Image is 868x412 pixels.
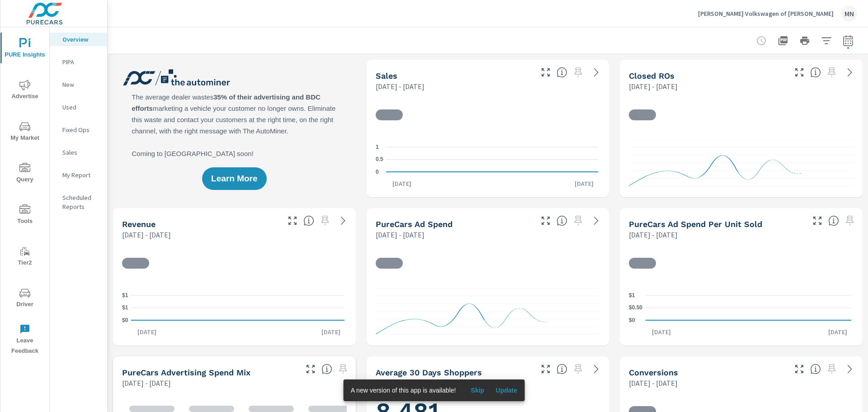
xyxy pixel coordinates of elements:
div: Scheduled Reports [50,191,107,213]
p: [DATE] - [DATE] [376,229,425,240]
span: Select a preset date range to save this widget [571,213,585,228]
p: Fixed Ops [62,125,100,134]
p: [DATE] [822,327,854,336]
text: $0.50 [629,305,642,311]
span: Total cost of media for all PureCars channels for the selected dealership group over the selected... [557,215,567,226]
span: Select a preset date range to save this widget [825,65,839,80]
span: Select a preset date range to save this widget [843,213,857,228]
span: Tier2 [3,246,47,268]
div: Fixed Ops [50,123,107,137]
p: [DATE] - [DATE] [376,378,425,388]
div: MN [841,5,857,22]
span: Select a preset date range to save this widget [571,362,585,376]
h5: Conversions [629,368,678,377]
span: Advertise [3,80,47,102]
div: nav menu [0,27,49,360]
span: Query [3,163,47,185]
a: See more details in report [843,65,857,80]
span: A rolling 30 day total of daily Shoppers on the dealership website, averaged over the selected da... [557,364,567,374]
button: Make Fullscreen [538,362,553,376]
span: Skip [467,386,488,394]
span: Learn More [211,175,257,183]
h5: Sales [376,71,397,81]
span: Select a preset date range to save this widget [825,362,839,376]
button: Learn More [202,167,266,190]
span: Number of vehicles sold by the dealership over the selected date range. [Source: This data is sou... [557,67,567,78]
button: Select Date Range [839,32,857,50]
p: [DATE] [131,327,163,336]
p: Sales [62,148,100,157]
span: This table looks at how you compare to the amount of budget you spend per channel as opposed to y... [321,364,332,374]
p: [PERSON_NAME] Volkswagen of [PERSON_NAME] [698,9,834,18]
button: Make Fullscreen [792,362,807,376]
text: $1 [122,305,128,311]
p: Overview [62,35,100,44]
button: "Export Report to PDF" [774,32,792,50]
span: Update [495,386,517,394]
text: 0.5 [376,156,383,163]
div: New [50,78,107,91]
span: Total sales revenue over the selected date range. [Source: This data is sourced from the dealer’s... [303,215,314,226]
p: My Report [62,170,100,180]
text: 1 [376,144,379,150]
p: PIPA [62,57,100,66]
div: My Report [50,168,107,182]
h5: Average 30 Days Shoppers [376,368,482,377]
p: [DATE] - [DATE] [629,229,678,240]
span: A new version of this app is available! [351,387,456,394]
p: [DATE] - [DATE] [629,81,678,92]
span: Driver [3,288,47,310]
h5: PureCars Ad Spend [376,219,453,229]
h5: PureCars Ad Spend Per Unit Sold [629,219,762,229]
a: See more details in report [589,213,604,228]
text: $1 [629,292,635,298]
p: [DATE] [646,327,677,336]
p: [DATE] - [DATE] [122,378,171,388]
text: $0 [122,317,128,323]
div: PIPA [50,55,107,69]
p: [DATE] - [DATE] [122,229,171,240]
p: [DATE] [386,179,418,188]
a: See more details in report [589,65,604,80]
span: Tools [3,204,47,227]
p: Used [62,103,100,112]
span: My Market [3,121,47,143]
p: [DATE] [568,179,600,188]
button: Make Fullscreen [303,362,318,376]
button: Make Fullscreen [538,213,553,228]
a: See more details in report [336,213,350,228]
button: Apply Filters [817,32,835,50]
span: PURE Insights [3,38,47,60]
text: 0 [376,169,379,175]
h5: Closed ROs [629,71,675,81]
button: Make Fullscreen [810,213,825,228]
p: New [62,80,100,89]
span: Leave Feedback [3,324,47,356]
p: Scheduled Reports [62,193,100,211]
div: Used [50,100,107,114]
button: Update [492,383,521,398]
span: The number of dealer-specified goals completed by a visitor. [Source: This data is provided by th... [810,364,821,374]
button: Make Fullscreen [285,213,300,228]
button: Make Fullscreen [792,65,807,80]
span: Select a preset date range to save this widget [336,362,350,376]
span: Average cost of advertising per each vehicle sold at the dealer over the selected date range. The... [828,215,839,226]
h5: PureCars Advertising Spend Mix [122,368,250,377]
text: $0 [629,317,635,323]
p: [DATE] [315,327,347,336]
span: Select a preset date range to save this widget [318,213,332,228]
button: Make Fullscreen [538,65,553,80]
button: Skip [463,383,492,398]
p: [DATE] - [DATE] [376,81,425,92]
button: Print Report [796,32,814,50]
div: Overview [50,33,107,46]
span: Number of Repair Orders Closed by the selected dealership group over the selected time range. [So... [810,67,821,78]
p: [DATE] - [DATE] [629,378,678,388]
div: Sales [50,146,107,159]
a: See more details in report [589,362,604,376]
text: $1 [122,292,128,298]
a: See more details in report [843,362,857,376]
h5: Revenue [122,219,156,229]
span: Select a preset date range to save this widget [571,65,585,80]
